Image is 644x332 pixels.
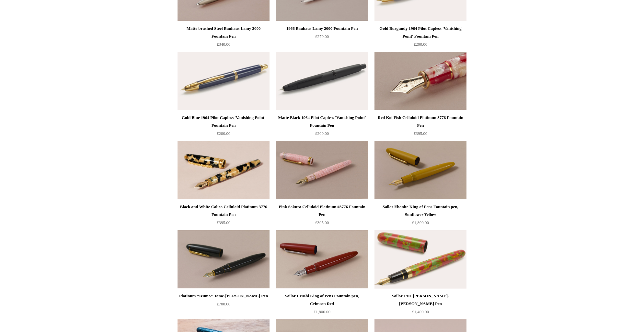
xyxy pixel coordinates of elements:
[376,25,465,40] div: Gold Burgundy 1964 Pilot Capless 'Vanishing Point' Fountain Pen
[179,114,268,129] div: Gold Blue 1964 Pilot Capless 'Vanishing Point' Fountain Pen
[178,230,270,289] img: Platinum "Izumo" Tame-nuri Fountain Pen
[374,52,466,110] img: Red Koi Fish Celluloid Platinum 3776 Fountain Pen
[414,42,427,47] span: £200.00
[179,203,268,219] div: Black and White Calico Celluloid Platinum 3776 Fountain Pen
[178,25,270,51] a: Matte brushed Steel Bauhaus Lamy 2000 Fountain Pen £340.00
[179,25,268,40] div: Matte brushed Steel Bauhaus Lamy 2000 Fountain Pen
[374,292,466,319] a: Sailor 1911 [PERSON_NAME]-[PERSON_NAME] Pen £1,400.00
[276,52,368,110] a: Matte Black 1964 Pilot Capless 'Vanishing Point' Fountain Pen Matte Black 1964 Pilot Capless 'Van...
[178,292,270,319] a: Platinum "Izumo" Tame-[PERSON_NAME] Pen £700.00
[412,309,429,314] span: £1,400.00
[376,114,465,129] div: Red Koi Fish Celluloid Platinum 3776 Fountain Pen
[374,141,466,199] img: Sailor Ebonite King of Pens Fountain pen, Sunflower Yellow
[374,25,466,51] a: Gold Burgundy 1964 Pilot Capless 'Vanishing Point' Fountain Pen £200.00
[276,141,368,199] a: Pink Sakura Celluloid Platinum #3776 Fountain Pen Pink Sakura Celluloid Platinum #3776 Fountain Pen
[412,220,429,225] span: £1,800.00
[315,220,329,225] span: £395.00
[178,230,270,289] a: Platinum "Izumo" Tame-nuri Fountain Pen Platinum "Izumo" Tame-nuri Fountain Pen
[374,230,466,289] a: Sailor 1911 Aomori Ryuumon-nuri Fountain Pen Sailor 1911 Aomori Ryuumon-nuri Fountain Pen
[217,302,230,306] span: £700.00
[217,220,230,225] span: £395.00
[376,292,465,308] div: Sailor 1911 [PERSON_NAME]-[PERSON_NAME] Pen
[178,141,270,199] a: Black and White Calico Celluloid Platinum 3776 Fountain Pen Black and White Calico Celluloid Plat...
[414,131,427,136] span: £395.00
[178,203,270,230] a: Black and White Calico Celluloid Platinum 3776 Fountain Pen £395.00
[278,203,366,219] div: Pink Sakura Celluloid Platinum #3776 Fountain Pen
[276,203,368,230] a: Pink Sakura Celluloid Platinum #3776 Fountain Pen £395.00
[276,292,368,319] a: Sailor Urushi King of Pens Fountain pen, Crimson Red £1,800.00
[178,52,270,110] img: Gold Blue 1964 Pilot Capless 'Vanishing Point' Fountain Pen
[178,52,270,110] a: Gold Blue 1964 Pilot Capless 'Vanishing Point' Fountain Pen Gold Blue 1964 Pilot Capless 'Vanishi...
[276,114,368,140] a: Matte Black 1964 Pilot Capless 'Vanishing Point' Fountain Pen £200.00
[374,141,466,199] a: Sailor Ebonite King of Pens Fountain pen, Sunflower Yellow Sailor Ebonite King of Pens Fountain p...
[276,52,368,110] img: Matte Black 1964 Pilot Capless 'Vanishing Point' Fountain Pen
[374,203,466,230] a: Sailor Ebonite King of Pens Fountain pen, Sunflower Yellow £1,800.00
[374,52,466,110] a: Red Koi Fish Celluloid Platinum 3776 Fountain Pen Red Koi Fish Celluloid Platinum 3776 Fountain Pen
[278,292,366,308] div: Sailor Urushi King of Pens Fountain pen, Crimson Red
[276,25,368,51] a: 1966 Bauhaus Lamy 2000 Fountain Pen £270.00
[376,203,465,219] div: Sailor Ebonite King of Pens Fountain pen, Sunflower Yellow
[315,131,329,136] span: £200.00
[276,141,368,199] img: Pink Sakura Celluloid Platinum #3776 Fountain Pen
[179,292,268,300] div: Platinum "Izumo" Tame-[PERSON_NAME] Pen
[178,114,270,140] a: Gold Blue 1964 Pilot Capless 'Vanishing Point' Fountain Pen £200.00
[276,230,368,289] img: Sailor Urushi King of Pens Fountain pen, Crimson Red
[217,131,230,136] span: £200.00
[314,309,330,314] span: £1,800.00
[276,230,368,289] a: Sailor Urushi King of Pens Fountain pen, Crimson Red Sailor Urushi King of Pens Fountain pen, Cri...
[315,34,329,39] span: £270.00
[278,114,366,129] div: Matte Black 1964 Pilot Capless 'Vanishing Point' Fountain Pen
[278,25,366,32] div: 1966 Bauhaus Lamy 2000 Fountain Pen
[217,42,230,47] span: £340.00
[374,230,466,289] img: Sailor 1911 Aomori Ryuumon-nuri Fountain Pen
[178,141,270,199] img: Black and White Calico Celluloid Platinum 3776 Fountain Pen
[374,114,466,140] a: Red Koi Fish Celluloid Platinum 3776 Fountain Pen £395.00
